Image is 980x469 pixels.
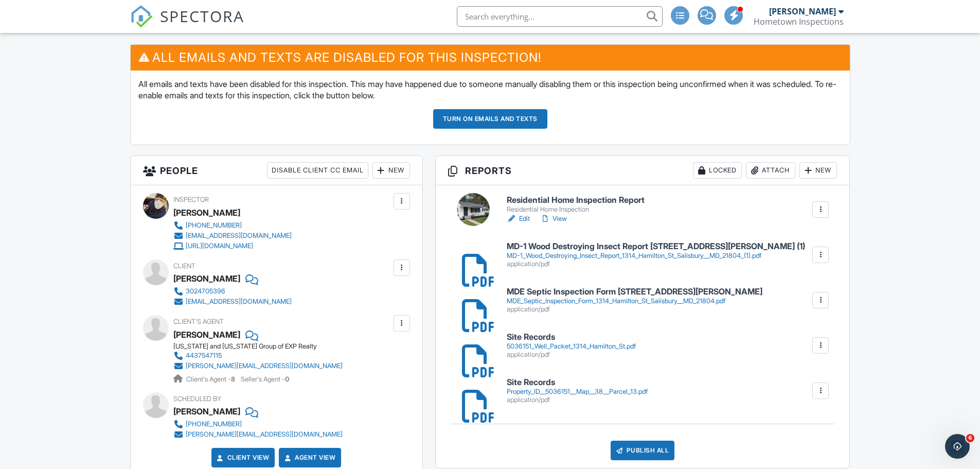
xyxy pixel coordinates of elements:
div: 3024705396 [186,287,225,296]
div: application/pdf [507,260,805,268]
div: [URL][DOMAIN_NAME] [186,242,253,250]
a: Edit [507,214,530,224]
div: [PERSON_NAME] [173,271,240,286]
input: Search everything... [457,6,663,27]
a: MD-1 Wood Destroying Insect Report [STREET_ADDRESS][PERSON_NAME] (1) MD-1_Wood_Destroying_Insect_... [507,242,805,268]
span: Inspector [173,196,209,203]
span: 6 [966,434,974,442]
h6: MDE Septic Inspection Form [STREET_ADDRESS][PERSON_NAME] [507,287,762,297]
img: The Best Home Inspection Software - Spectora [130,5,153,28]
div: Locked [693,162,742,179]
a: [PERSON_NAME] [173,327,240,342]
a: 3024705396 [173,286,292,297]
a: [EMAIL_ADDRESS][DOMAIN_NAME] [173,297,292,307]
h3: Reports [436,156,850,185]
iframe: Intercom live chat [945,434,970,459]
div: [EMAIL_ADDRESS][DOMAIN_NAME] [186,232,292,240]
div: [PERSON_NAME][EMAIL_ADDRESS][DOMAIN_NAME] [186,430,343,439]
div: MDE_Septic_Inspection_Form_1314_Hamilton_St_Salisbury__MD_21804.pdf [507,297,762,305]
span: Client's Agent [173,318,224,325]
span: Client's Agent - [186,375,237,383]
h3: All emails and texts are disabled for this inspection! [131,45,850,70]
span: SPECTORA [160,5,244,27]
a: Site Records 5036151_Well_Packet_1314_Hamilton_St.pdf application/pdf [507,333,636,359]
div: New [372,162,410,179]
strong: 0 [285,375,289,383]
h6: Site Records [507,333,636,342]
button: Turn on emails and texts [433,109,547,129]
div: New [799,162,837,179]
div: [EMAIL_ADDRESS][DOMAIN_NAME] [186,298,292,306]
a: SPECTORA [130,14,244,36]
strong: 8 [231,375,235,383]
div: application/pdf [507,351,636,359]
a: MDE Septic Inspection Form [STREET_ADDRESS][PERSON_NAME] MDE_Septic_Inspection_Form_1314_Hamilton... [507,287,762,314]
div: [PERSON_NAME] [173,205,240,220]
div: [PERSON_NAME] [769,6,836,16]
h6: Residential Home Inspection Report [507,196,645,205]
span: Scheduled By [173,395,221,403]
div: application/pdf [507,396,648,404]
div: [PERSON_NAME] [173,404,240,419]
div: 5036151_Well_Packet_1314_Hamilton_St.pdf [507,342,636,351]
div: Attach [746,162,795,179]
a: Client View [215,453,270,463]
a: Residential Home Inspection Report Residential Home Inspection [507,196,645,214]
div: Property_ID__5036151__Map__38__Parcel_13.pdf [507,388,648,396]
div: [PHONE_NUMBER] [186,221,242,230]
a: 4437547115 [173,351,343,361]
div: Hometown Inspections [754,16,844,27]
div: Disable Client CC Email [267,162,368,179]
a: Site Records Property_ID__5036151__Map__38__Parcel_13.pdf application/pdf [507,378,648,404]
a: View [540,214,567,224]
a: [PERSON_NAME][EMAIL_ADDRESS][DOMAIN_NAME] [173,429,343,440]
div: 4437547115 [186,352,222,360]
p: All emails and texts have been disabled for this inspection. This may have happened due to someon... [138,78,842,101]
h6: MD-1 Wood Destroying Insect Report [STREET_ADDRESS][PERSON_NAME] (1) [507,242,805,251]
a: [URL][DOMAIN_NAME] [173,241,292,251]
div: Publish All [611,441,675,460]
a: Agent View [282,453,335,463]
div: [PHONE_NUMBER] [186,420,242,428]
a: [PHONE_NUMBER] [173,419,343,429]
span: Seller's Agent - [241,375,289,383]
div: [US_STATE] and [US_STATE] Group of EXP Realty [173,342,351,351]
a: [PHONE_NUMBER] [173,220,292,231]
div: MD-1_Wood_Destroying_Insect_Report_1314_Hamilton_St_Salisbury__MD_21804_(1).pdf [507,252,805,260]
h6: Site Records [507,378,648,387]
div: Residential Home Inspection [507,205,645,214]
h3: People [131,156,422,185]
a: [PERSON_NAME][EMAIL_ADDRESS][DOMAIN_NAME] [173,361,343,371]
div: [PERSON_NAME][EMAIL_ADDRESS][DOMAIN_NAME] [186,362,343,370]
div: application/pdf [507,305,762,314]
a: [EMAIL_ADDRESS][DOMAIN_NAME] [173,231,292,241]
span: Client [173,262,195,270]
